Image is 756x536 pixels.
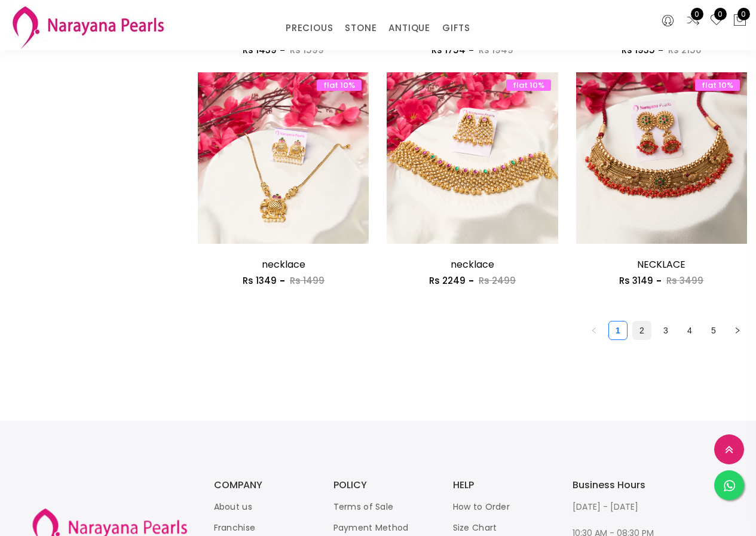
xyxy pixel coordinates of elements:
a: 5 [705,321,723,339]
a: Terms of Sale [333,501,394,513]
li: 4 [680,321,699,340]
a: Size Chart [453,522,497,534]
button: left [584,321,604,340]
li: 3 [656,321,675,340]
span: 0 [714,8,727,20]
span: 0 [691,8,703,20]
span: Rs 1349 [243,274,277,287]
span: Rs 2249 [429,274,466,287]
a: 0 [686,13,700,29]
h3: POLICY [333,480,429,490]
a: Payment Method [333,522,409,534]
span: 0 [737,8,750,20]
li: 5 [704,321,723,340]
a: 1 [609,321,627,339]
span: Rs 3149 [619,274,653,287]
span: right [734,327,741,334]
a: PRECIOUS [286,19,333,37]
span: left [590,327,598,334]
a: 4 [681,321,699,339]
a: 0 [709,13,724,29]
a: ANTIQUE [388,19,430,37]
a: How to Order [453,501,510,513]
li: 2 [632,321,651,340]
a: About us [214,501,252,513]
a: GIFTS [442,19,470,37]
button: right [728,321,747,340]
li: 1 [608,321,628,340]
span: flat 10% [695,79,740,91]
a: STONE [345,19,377,37]
h3: COMPANY [214,480,310,490]
button: 0 [733,13,747,29]
span: flat 10% [317,79,362,91]
li: Previous Page [584,321,604,340]
a: 3 [657,321,675,339]
a: NECKLACE [637,258,685,271]
a: necklace [451,258,494,271]
h3: HELP [453,480,549,490]
p: [DATE] - [DATE] [573,500,668,514]
a: necklace [262,258,305,271]
span: flat 10% [506,79,551,91]
h3: Business Hours [573,480,668,490]
li: Next Page [728,321,747,340]
span: Rs 2499 [479,274,516,287]
a: 2 [633,321,651,339]
span: Rs 3499 [666,274,703,287]
span: Rs 1499 [290,274,325,287]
